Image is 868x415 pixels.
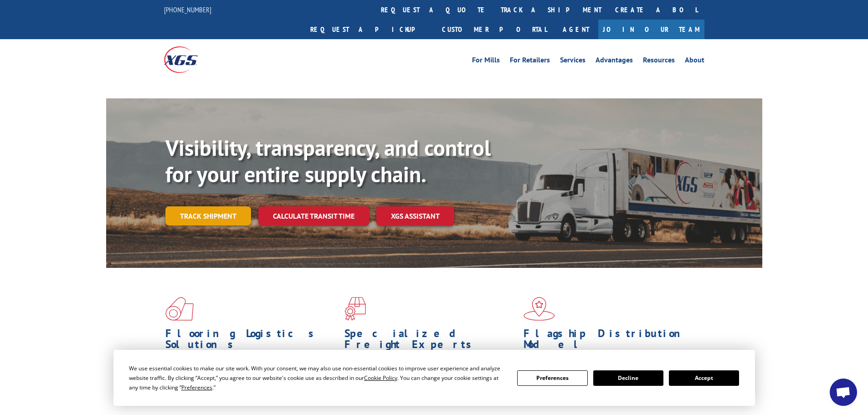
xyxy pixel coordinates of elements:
[669,370,739,386] button: Accept
[344,328,517,354] h1: Specialized Freight Experts
[113,350,755,406] div: Cookie Consent Prompt
[376,206,454,226] a: XGS ASSISTANT
[181,384,212,391] span: Preferences
[598,20,704,39] a: Join Our Team
[165,297,194,321] img: xgs-icon-total-supply-chain-intelligence-red
[517,370,587,386] button: Preferences
[165,133,491,188] b: Visibility, transparency, and control for your entire supply chain.
[258,206,369,226] a: Calculate transit time
[643,56,675,67] a: Resources
[344,297,366,321] img: xgs-icon-focused-on-flooring-red
[303,20,435,39] a: Request a pickup
[364,374,397,382] span: Cookie Policy
[472,56,500,67] a: For Mills
[524,328,696,354] h1: Flagship Distribution Model
[685,56,704,67] a: About
[164,5,211,14] a: [PHONE_NUMBER]
[435,20,554,39] a: Customer Portal
[165,206,251,225] a: Track shipment
[510,56,550,67] a: For Retailers
[554,20,598,39] a: Agent
[830,379,857,406] div: Open chat
[560,56,586,67] a: Services
[524,297,555,321] img: xgs-icon-flagship-distribution-model-red
[593,370,663,386] button: Decline
[129,364,506,392] div: We use essential cookies to make our site work. With your consent, we may also use non-essential ...
[165,328,338,354] h1: Flooring Logistics Solutions
[596,56,633,67] a: Advantages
